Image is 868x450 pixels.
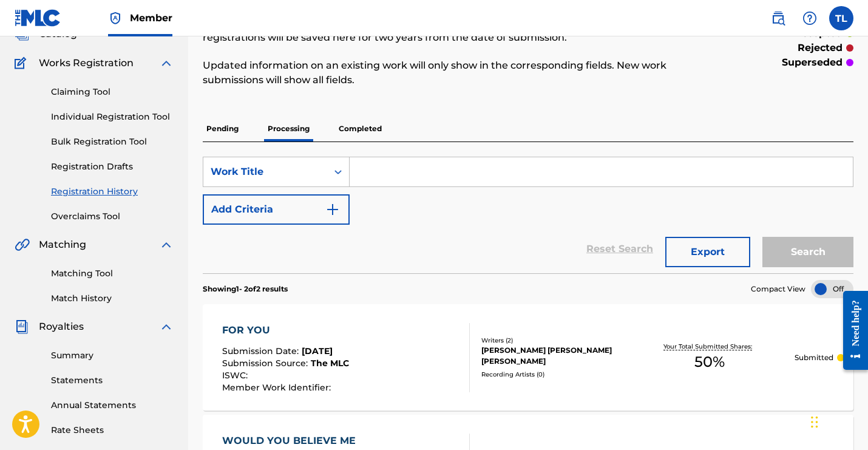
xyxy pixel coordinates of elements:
[15,9,61,27] img: MLC Logo
[51,135,174,148] a: Bulk Registration Tool
[15,56,30,70] img: Works Registration
[203,194,350,225] button: Add Criteria
[51,86,174,98] a: Claiming Tool
[311,358,349,369] span: The MLC
[481,370,625,379] div: Recording Artists ( 0 )
[811,404,818,440] div: Drag
[108,11,123,26] img: Top Rightsholder
[159,56,174,70] img: expand
[39,319,84,334] span: Royalties
[264,116,313,141] p: Processing
[222,370,251,381] span: ISWC :
[159,319,174,334] img: expand
[325,202,340,217] img: 9d2ae6d4665cec9f34b9.svg
[802,11,817,26] img: help
[798,6,822,30] div: Help
[39,56,134,70] span: Works Registration
[782,55,843,70] p: superseded
[222,346,302,356] span: Submission Date :
[51,267,174,280] a: Matching Tool
[203,304,853,411] a: FOR YOUSubmission Date:[DATE]Submission Source:The MLCISWC:Member Work Identifier:Writers (2)[PER...
[51,424,174,437] a: Rate Sheets
[807,392,868,450] iframe: Chat Widget
[203,58,704,87] p: Updated information on an existing work will only show in the corresponding fields. New work subm...
[481,336,625,345] div: Writers ( 2 )
[694,351,725,373] span: 50 %
[302,346,333,356] span: [DATE]
[663,342,755,351] p: Your Total Submitted Shares:
[15,319,29,334] img: Royalties
[51,111,174,123] a: Individual Registration Tool
[335,116,385,141] p: Completed
[222,358,311,369] span: Submission Source :
[15,237,30,252] img: Matching
[51,185,174,198] a: Registration History
[795,352,833,363] p: Submitted
[159,237,174,252] img: expand
[51,160,174,173] a: Registration Drafts
[222,434,362,448] div: WOULD YOU BELIEVE ME
[51,210,174,223] a: Overclaims Tool
[15,27,77,41] a: CatalogCatalog
[222,323,349,338] div: FOR YOU
[751,284,805,295] span: Compact View
[51,374,174,387] a: Statements
[665,237,750,267] button: Export
[211,165,320,179] div: Work Title
[798,41,843,55] p: rejected
[766,6,790,30] a: Public Search
[51,349,174,362] a: Summary
[203,116,242,141] p: Pending
[771,11,785,26] img: search
[203,284,288,295] p: Showing 1 - 2 of 2 results
[222,382,334,393] span: Member Work Identifier :
[829,6,853,30] div: User Menu
[481,345,625,367] div: [PERSON_NAME] [PERSON_NAME] [PERSON_NAME]
[51,292,174,305] a: Match History
[39,237,86,252] span: Matching
[203,157,853,273] form: Search Form
[51,399,174,412] a: Annual Statements
[834,281,868,379] iframe: Resource Center
[130,11,172,25] span: Member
